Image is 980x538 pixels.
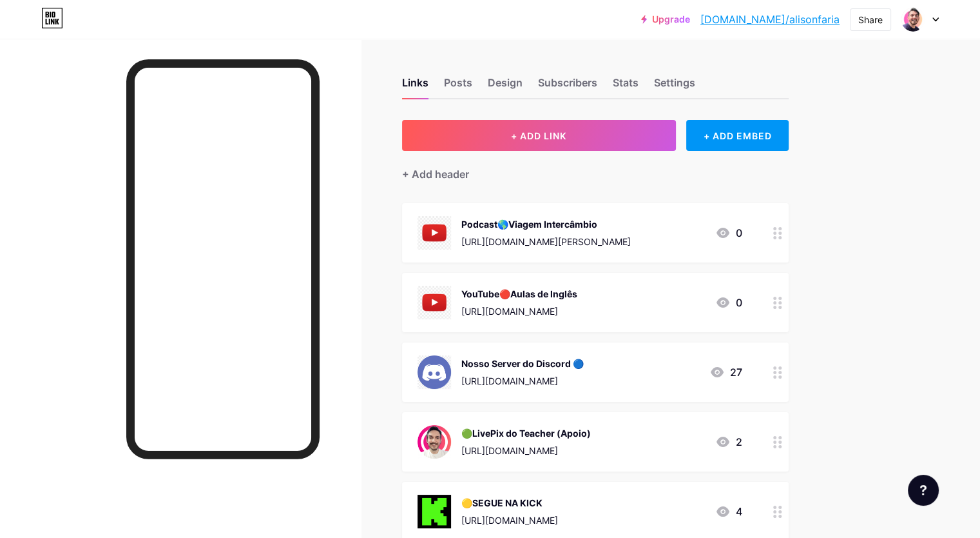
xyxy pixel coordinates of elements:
div: 27 [709,364,742,380]
img: Nosso Server do Discord 🔵 [418,355,451,389]
div: 2 [715,434,742,450]
div: YouTube🔴Aulas de Inglês [461,287,577,301]
div: Podcast🌎Viagem Intercâmbio [461,217,631,231]
div: Settings [654,75,695,98]
div: 0 [715,295,742,310]
a: Upgrade [641,14,690,25]
button: + ADD LINK [402,120,676,151]
div: 🟡SEGUE NA KICK [461,496,558,510]
img: 🟢LivePix do Teacher (Apoio) [418,425,451,459]
div: [URL][DOMAIN_NAME] [461,304,577,318]
div: + ADD EMBED [686,120,789,151]
div: [URL][DOMAIN_NAME] [461,513,558,527]
div: Stats [613,75,639,98]
div: Links [402,75,428,98]
div: [URL][DOMAIN_NAME] [461,444,591,457]
img: alisonfaria [901,7,925,32]
div: Design [488,75,523,98]
div: [URL][DOMAIN_NAME][PERSON_NAME] [461,235,631,248]
img: YouTube🔴Aulas de Inglês [418,286,451,319]
div: Nosso Server do Discord 🔵 [461,357,584,370]
span: + ADD LINK [511,130,566,141]
div: Posts [444,75,472,98]
img: 🟡SEGUE NA KICK [418,495,451,528]
div: 🟢LivePix do Teacher (Apoio) [461,426,591,440]
a: [DOMAIN_NAME]/alisonfaria [700,12,840,27]
img: Podcast🌎Viagem Intercâmbio [418,216,451,250]
div: + Add header [402,166,469,182]
div: 0 [715,225,742,241]
div: Subscribers [538,75,597,98]
div: [URL][DOMAIN_NAME] [461,374,584,388]
div: Share [858,13,883,26]
div: 4 [715,504,742,519]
